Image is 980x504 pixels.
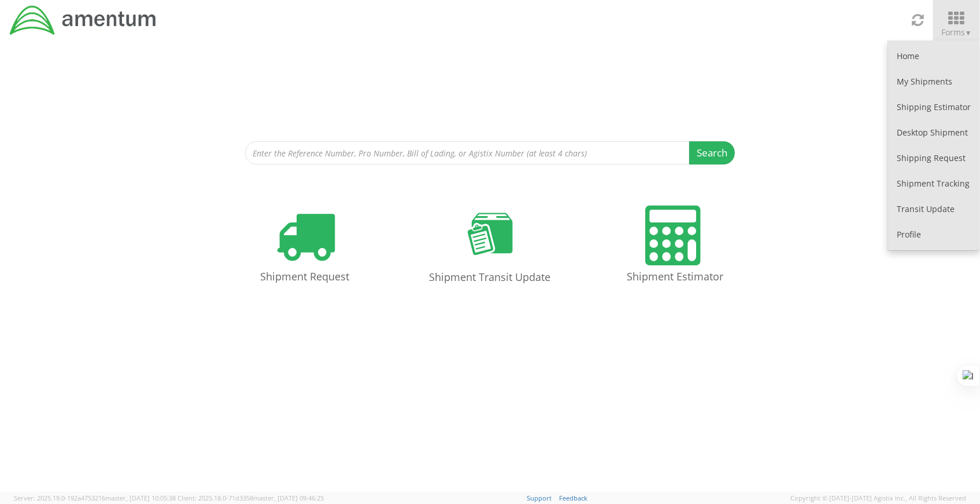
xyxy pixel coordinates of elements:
h4: Shipment Transit Update [415,272,565,283]
a: My Shipments [888,69,980,94]
span: ▼ [965,28,972,38]
span: master, [DATE] 09:46:25 [253,494,324,502]
a: Support [527,494,552,502]
span: master, [DATE] 10:05:38 [105,494,176,502]
a: Shipment Estimator [589,194,762,300]
a: Desktop Shipment [888,120,980,145]
a: Transit Update [888,196,980,222]
a: Feedback [559,494,587,502]
h4: Shipment Estimator [600,271,750,283]
span: Copyright © [DATE]-[DATE] Agistix Inc., All Rights Reserved [790,494,966,503]
a: Shipment Tracking [888,171,980,196]
a: Home [888,43,980,69]
span: Forms [941,27,972,38]
a: Shipment Request [219,194,392,300]
span: Server: 2025.19.0-192a4753216 [14,494,176,502]
h4: Shipment Request [230,271,380,283]
a: Shipping Request [888,145,980,171]
a: Profile [888,222,980,247]
button: Search [689,141,735,165]
a: Shipment Transit Update [404,193,577,301]
img: dyn-intl-logo-049831509241104b2a82.png [9,4,158,36]
input: Enter the Reference Number, Pro Number, Bill of Lading, or Agistix Number (at least 4 chars) [245,141,690,165]
span: Client: 2025.18.0-71d3358 [177,494,324,502]
a: Shipping Estimator [888,94,980,120]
